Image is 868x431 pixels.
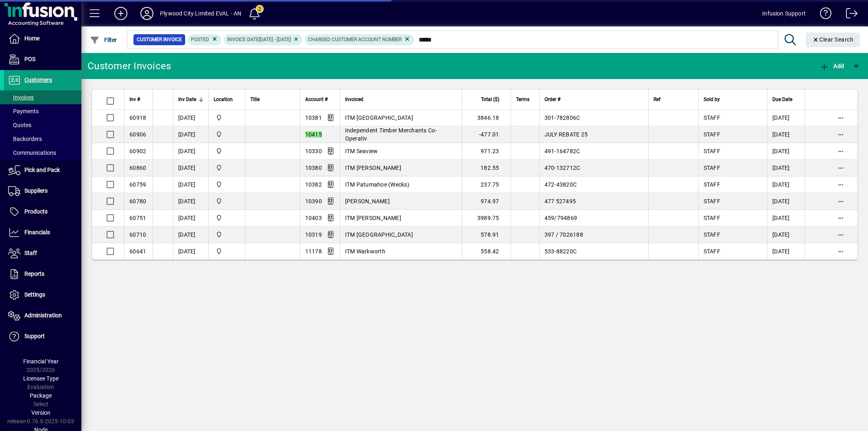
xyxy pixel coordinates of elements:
a: Products [4,202,81,222]
span: Suppliers [24,187,48,194]
span: 10403 [305,215,322,221]
span: Title [250,95,260,104]
span: 11178 [305,248,322,255]
span: 470-132712C [544,165,580,171]
td: [DATE] [173,193,208,210]
em: 10415 [305,131,322,138]
td: [DATE] [173,176,208,193]
div: Invoiced [345,95,457,104]
span: ITM Warkworth [345,248,385,255]
div: Infusion Support [762,7,806,20]
button: Clear [806,33,860,47]
td: [DATE] [767,126,805,143]
a: Payments [4,104,81,118]
span: STAFF [704,114,720,121]
span: Inv # [129,95,140,104]
span: Plywood City Warehouse [214,163,240,172]
button: More options [834,245,847,258]
div: Sold by [704,95,762,104]
span: Independent Timber Merchants Co-Operativ [345,127,437,142]
span: Charged Customer Account number [308,37,402,42]
span: 60902 [129,148,146,154]
button: Profile [134,6,160,21]
span: STAFF [704,131,720,138]
td: [DATE] [767,210,805,226]
span: STAFF [704,248,720,255]
td: [DATE] [173,210,208,226]
a: Quotes [4,118,81,132]
span: Plywood City Warehouse [214,230,240,239]
span: Reports [24,270,44,277]
div: Order # [544,95,643,104]
span: Administration [24,312,62,319]
span: Invoiced [345,95,363,104]
button: More options [834,211,847,224]
button: More options [834,178,847,191]
div: Title [250,95,295,104]
a: Settings [4,285,81,305]
td: [DATE] [173,126,208,143]
a: Backorders [4,132,81,146]
mat-chip: Customer Invoice Status: Posted [188,34,222,45]
span: Financial Year [23,358,59,365]
a: Administration [4,306,81,326]
span: STAFF [704,215,720,221]
td: 558.42 [462,243,511,259]
span: Version [31,409,50,416]
span: Account # [305,95,328,104]
span: POS [24,56,35,62]
span: STAFF [704,165,720,171]
td: [DATE] [767,110,805,126]
div: Location [214,95,240,104]
span: Pick and Pack [24,167,60,173]
span: Customer Invoice [137,35,182,44]
span: ITM Seaview [345,148,378,154]
span: Invoices [8,94,34,101]
td: 578.91 [462,226,511,243]
span: Payments [8,108,39,114]
span: 10319 [305,231,322,238]
span: Plywood City Warehouse [214,213,240,222]
span: 10380 [305,165,322,171]
div: Due Date [772,95,800,104]
button: Filter [88,33,119,47]
span: 60751 [129,215,146,221]
span: 472-43820C [544,181,577,188]
span: Clear Search [812,36,854,43]
span: ITM [PERSON_NAME] [345,215,401,221]
span: STAFF [704,231,720,238]
span: Customers [24,77,52,83]
a: Logout [840,2,858,28]
a: Financials [4,222,81,243]
span: Plywood City Warehouse [214,247,240,256]
td: 3846.18 [462,110,511,126]
td: -477.01 [462,126,511,143]
span: Plywood City Warehouse [214,147,240,156]
span: STAFF [704,181,720,188]
td: [DATE] [767,226,805,243]
span: 533-88220C [544,248,577,255]
span: ITM [PERSON_NAME] [345,165,401,171]
span: Plywood City Warehouse [214,130,240,139]
span: Plywood City Warehouse [214,180,240,189]
span: 397 / 7026188 [544,231,583,238]
button: Add [108,6,134,21]
a: Support [4,326,81,347]
td: [DATE] [173,143,208,160]
button: More options [834,145,847,158]
span: 10330 [305,148,322,154]
span: Products [24,208,48,215]
td: 237.75 [462,176,511,193]
span: Location [214,95,233,104]
td: 3989.75 [462,210,511,226]
button: Add [818,59,846,73]
button: More options [834,128,847,141]
span: Plywood City Warehouse [214,113,240,122]
div: Inv Date [178,95,203,104]
span: Posted [191,37,209,42]
span: 459/794869 [544,215,577,221]
button: More options [834,195,847,208]
span: Quotes [8,122,31,128]
span: Total ($) [481,95,499,104]
span: 10381 [305,114,322,121]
